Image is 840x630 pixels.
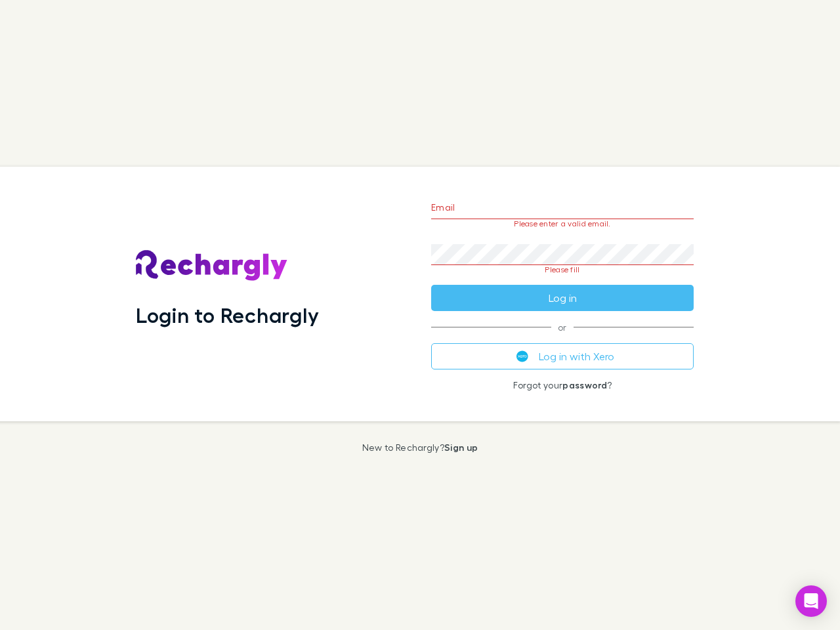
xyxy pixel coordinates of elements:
p: Please fill [431,265,694,274]
div: Open Intercom Messenger [795,585,827,617]
a: password [562,379,607,390]
a: Sign up [444,442,478,453]
p: Forgot your ? [431,380,694,390]
img: Xero's logo [516,350,528,362]
button: Log in with Xero [431,343,694,369]
p: Please enter a valid email. [431,219,694,228]
p: New to Rechargly? [362,442,478,453]
h1: Login to Rechargly [136,303,319,327]
span: or [431,327,694,327]
img: Rechargly's Logo [136,250,288,282]
button: Log in [431,285,694,311]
